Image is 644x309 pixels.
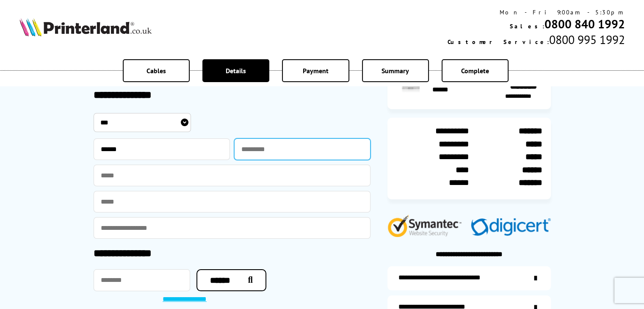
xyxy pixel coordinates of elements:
span: Cables [146,66,166,75]
div: Mon - Fri 9:00am - 5:30pm [447,8,625,16]
img: Printerland Logo [19,18,152,36]
span: Payment [303,66,329,75]
span: 0800 995 1992 [549,32,625,47]
span: Customer Service: [447,38,549,46]
span: Sales: [509,22,544,30]
span: Summary [381,66,409,75]
a: additional-ink [387,266,551,290]
span: Details [226,66,246,75]
a: 0800 840 1992 [544,16,625,32]
span: Complete [461,66,489,75]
